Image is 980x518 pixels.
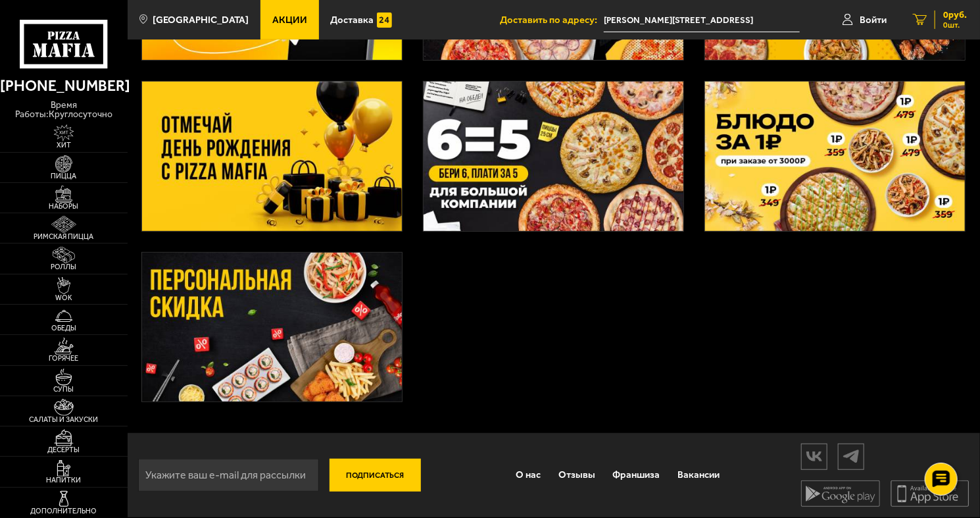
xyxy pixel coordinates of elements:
[860,15,887,25] span: Войти
[153,15,249,25] span: [GEOGRAPHIC_DATA]
[604,8,800,32] input: Ваш адрес доставки
[331,15,374,25] span: Доставка
[500,15,604,25] span: Доставить по адресу:
[330,459,422,492] button: Подписаться
[138,459,319,492] input: Укажите ваш e-mail для рассылки
[839,445,864,468] img: tg
[943,11,967,20] span: 0 руб.
[377,13,392,28] img: 15daf4d41897b9f0e9f617042186c801.svg
[669,458,729,492] a: Вакансии
[802,445,827,468] img: vk
[507,458,550,492] a: О нас
[549,458,604,492] a: Отзывы
[943,21,967,29] span: 0 шт.
[604,458,669,492] a: Франшиза
[272,15,307,25] span: Акции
